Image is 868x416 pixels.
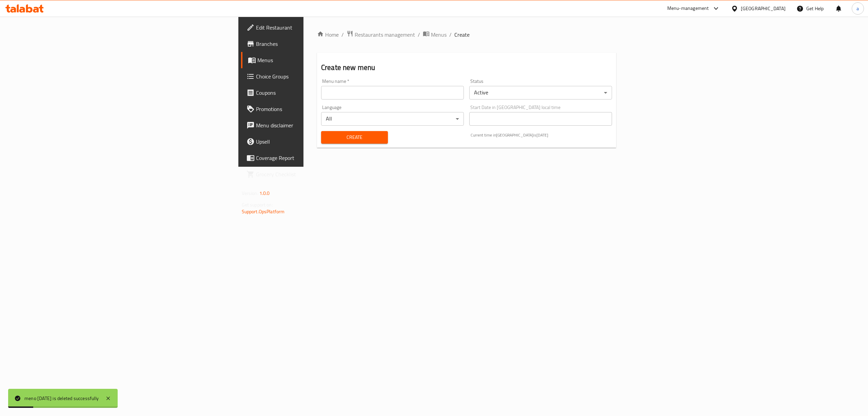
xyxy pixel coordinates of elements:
[242,189,258,198] span: Version:
[431,31,447,39] span: Menus
[741,5,786,12] div: [GEOGRAPHIC_DATA]
[256,154,378,162] span: Coverage Report
[321,112,464,126] div: All
[256,72,378,80] span: Choice Groups
[241,85,383,101] a: Coupons
[471,132,612,138] p: Current time in [GEOGRAPHIC_DATA] is [DATE]
[256,89,378,97] span: Coupons
[259,189,270,198] span: 1.0.0
[241,117,383,133] a: Menu disclaimer
[423,30,447,39] a: Menus
[241,68,383,85] a: Choice Groups
[241,166,383,182] a: Grocery Checklist
[469,86,612,100] div: Active
[327,133,382,142] span: Create
[256,105,378,113] span: Promotions
[321,131,388,144] button: Create
[256,170,378,178] span: Grocery Checklist
[241,19,383,36] a: Edit Restaurant
[667,4,709,13] div: Menu-management
[321,62,612,73] h2: Create new menu
[256,138,378,146] span: Upsell
[355,31,415,39] span: Restaurants management
[454,31,470,39] span: Create
[256,23,378,32] span: Edit Restaurant
[321,86,464,100] input: Please enter Menu name
[242,200,273,209] span: Get support on:
[241,133,383,150] a: Upsell
[418,31,420,39] li: /
[856,5,859,12] span: a
[24,395,99,402] div: meno [DATE] is deleted successfully
[257,56,378,64] span: Menus
[242,207,285,216] a: Support.OpsPlatform
[241,150,383,166] a: Coverage Report
[317,30,616,39] nav: breadcrumb
[256,121,378,129] span: Menu disclaimer
[241,101,383,117] a: Promotions
[449,31,452,39] li: /
[256,40,378,48] span: Branches
[241,36,383,52] a: Branches
[241,52,383,68] a: Menus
